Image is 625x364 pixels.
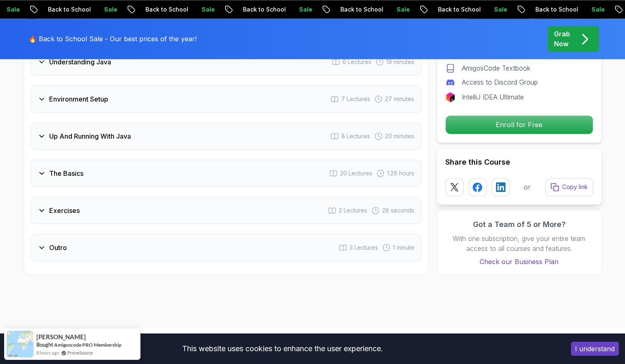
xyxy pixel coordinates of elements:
[31,160,421,187] button: The Basics20 Lectures 1.26 hours
[390,5,416,14] p: Sale
[462,92,524,102] p: IntelliJ IDEA Ultimate
[445,115,593,134] button: Enroll for Free
[545,178,593,196] button: Copy link
[585,5,611,14] p: Sale
[554,29,570,49] p: Grab Now
[334,5,390,14] p: Back to School
[31,85,421,113] button: Environment Setup7 Lectures 27 minutes
[54,342,121,348] a: Amigoscode PRO Membership
[36,349,59,356] span: 8 hours ago
[462,77,538,87] p: Access to Discord Group
[49,57,111,67] h3: Understanding Java
[349,243,378,252] span: 3 Lectures
[445,256,593,266] a: Check our Business Plan
[41,5,97,14] p: Back to School
[562,183,588,191] p: Copy link
[445,156,593,168] h2: Share this Course
[292,5,319,14] p: Sale
[446,116,593,134] p: Enroll for Free
[31,48,421,76] button: Understanding Java6 Lectures 19 minutes
[341,95,370,103] span: 7 Lectures
[31,234,421,261] button: Outro3 Lectures 1 minute
[382,206,414,215] span: 28 seconds
[571,342,619,356] button: Accept cookies
[49,206,80,215] h3: Exercises
[97,5,124,14] p: Sale
[36,341,53,348] span: Bought
[49,168,83,178] h3: The Basics
[386,58,414,66] span: 19 minutes
[431,5,487,14] p: Back to School
[387,169,414,177] span: 1.26 hours
[36,333,86,340] span: [PERSON_NAME]
[31,197,421,224] button: Exercises2 Lectures 28 seconds
[342,58,371,66] span: 6 Lectures
[393,243,414,252] span: 1 minute
[339,206,367,215] span: 2 Lectures
[31,123,421,150] button: Up And Running With Java8 Lectures 20 minutes
[445,218,593,230] h3: Got a Team of 5 or More?
[49,94,108,104] h3: Environment Setup
[6,340,558,358] div: This website uses cookies to enhance the user experience.
[385,95,414,103] span: 27 minutes
[529,5,585,14] p: Back to School
[385,132,414,140] span: 20 minutes
[340,169,372,177] span: 20 Lectures
[462,63,530,73] p: AmigosCode Textbook
[139,5,195,14] p: Back to School
[49,131,131,141] h3: Up And Running With Java
[29,34,197,44] p: 🔥 Back to School Sale - Our best prices of the year!
[67,349,93,356] a: ProveSource
[7,331,33,357] img: provesource social proof notification image
[524,182,531,192] p: or
[236,5,292,14] p: Back to School
[341,132,370,140] span: 8 Lectures
[49,243,67,253] h3: Outro
[195,5,221,14] p: Sale
[487,5,514,14] p: Sale
[445,92,455,102] img: jetbrains logo
[445,233,593,253] p: With one subscription, give your entire team access to all courses and features.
